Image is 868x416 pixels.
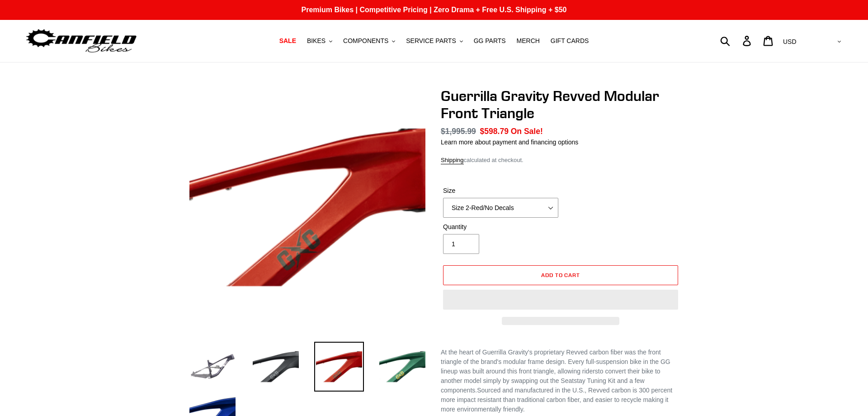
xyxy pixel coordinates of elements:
[189,89,425,325] img: Guerrilla Gravity Revved Modular Front Triangle
[441,156,680,165] div: calculated at checkout.
[725,31,748,51] input: Search
[441,368,660,394] span: to convert their bike to another model simply by swapping out the Seatstay Tuning Kit and a few c...
[480,127,509,136] span: $598.79
[406,37,456,45] span: SERVICE PARTS
[441,127,476,136] s: $1,995.99
[551,37,589,45] span: GIFT CARDS
[251,342,301,392] img: Load image into Gallery viewer, Guerrilla Gravity Revved Modular Front Triangle
[279,37,296,45] span: SALE
[307,37,325,45] span: BIKES
[469,35,510,47] a: GG PARTS
[339,35,400,47] button: COMPONENTS
[441,87,680,122] h1: Guerrilla Gravity Revved Modular Front Triangle
[302,35,337,47] button: BIKES
[441,349,670,375] span: At the heart of Guerrilla Gravity's proprietary Revved carbon fiber was the front triangle of the...
[25,27,138,55] img: Canfield Bikes
[441,139,578,146] a: Learn more about payment and financing options
[441,157,464,164] a: Shipping
[546,35,594,47] a: GIFT CARDS
[511,125,543,137] span: On Sale!
[401,35,467,47] button: SERVICE PARTS
[443,186,558,196] label: Size
[474,37,506,45] span: GG PARTS
[443,265,678,285] button: Add to cart
[188,342,237,392] img: Load image into Gallery viewer, Guerrilla Gravity Revved Modular Front Triangle
[275,35,301,47] a: SALE
[343,37,388,45] span: COMPONENTS
[517,37,540,45] span: MERCH
[441,348,680,414] div: Sourced and manufactured in the U.S., Revved carbon is 300 percent more impact resistant than tra...
[541,272,580,278] span: Add to cart
[512,35,544,47] a: MERCH
[314,342,364,392] img: Load image into Gallery viewer, Guerrilla Gravity Revved Modular Front Triangle
[443,222,558,232] label: Quantity
[377,342,427,392] img: Load image into Gallery viewer, Guerrilla Gravity Revved Modular Front Triangle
